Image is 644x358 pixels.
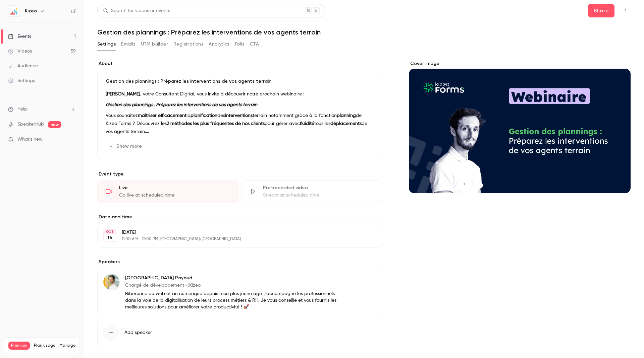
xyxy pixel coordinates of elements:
[34,343,55,348] span: Plan usage
[68,137,76,143] iframe: Noticeable Trigger
[241,180,382,203] div: Pre-recorded videoStream at scheduled time
[48,121,61,128] span: new
[124,329,152,336] span: Add speaker
[167,121,265,126] strong: 2 méthodes les plus fréquentes de nos clients
[97,28,631,36] h1: Gestion des plannings : Préparez les interventions de vos agents terrain
[121,39,135,50] button: Emails
[17,106,27,113] span: Help
[97,180,238,203] div: LiveGo live at scheduled time
[119,192,230,199] div: Go live at scheduled time
[8,106,76,113] li: help-dropdown-opener
[122,236,346,242] p: 11:00 AM - 12:00 PM, [GEOGRAPHIC_DATA]/[GEOGRAPHIC_DATA]
[59,343,75,348] a: Manage
[8,77,35,84] div: Settings
[263,192,374,199] div: Stream at scheduled time
[125,290,338,310] p: Biberonné au web et au numérique depuis mon plus jeune âge, j'accompagne les professionnels dans ...
[107,234,112,241] p: 16
[103,274,119,290] img: Milan Poyaud
[409,60,631,67] label: Cover image
[8,6,19,16] img: Kizeo
[125,275,338,281] p: [GEOGRAPHIC_DATA] Poyaud
[97,171,382,177] p: Event type
[235,39,245,50] button: Polls
[8,63,38,69] div: Audience
[173,39,203,50] button: Registrations
[250,39,259,50] button: CTA
[17,121,44,128] a: SpeakerHub
[330,121,362,126] strong: déplacements
[8,48,32,55] div: Videos
[106,92,140,96] strong: [PERSON_NAME]
[588,4,614,17] button: Share
[97,319,382,346] button: Add speaker
[25,8,37,14] h6: Kizeo
[138,113,186,118] strong: maîtriser efficacement
[97,268,382,316] div: Milan Poyaud[GEOGRAPHIC_DATA] PoyaudChargé de développement @KizeoBiberonné au web et au numériqu...
[106,112,374,136] p: Vous souhaitez la des terrain notamment grâce à la fonction de Kizeo Forms ? Découvrez les pour g...
[97,214,382,220] label: Date and time
[97,39,116,50] button: Settings
[104,229,116,234] div: OCT
[125,282,338,289] p: Chargé de développement @Kizeo
[106,141,146,152] button: Show more
[409,60,631,193] section: Cover image
[8,342,30,350] span: Premium
[300,121,314,126] strong: fluidité
[122,229,346,236] p: [DATE]
[8,33,31,40] div: Events
[209,39,229,50] button: Analytics
[119,185,230,191] div: Live
[106,90,374,98] p: , votre Consultant Digital, vous invite à découvrir notre prochain webinaire :
[106,102,257,107] strong: Gestion des plannings : Préparez les interventions de vos agents terrain
[263,185,374,191] div: Pre-recorded video
[191,113,217,118] strong: planification
[103,7,170,14] div: Search for videos or events
[225,113,253,118] strong: interventions
[337,113,356,118] strong: planning
[97,259,382,265] label: Speakers
[106,78,374,85] p: Gestion des plannings : Préparez les interventions de vos agents terrain
[17,136,43,143] span: What's new
[97,60,382,67] label: About
[141,39,168,50] button: UTM builder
